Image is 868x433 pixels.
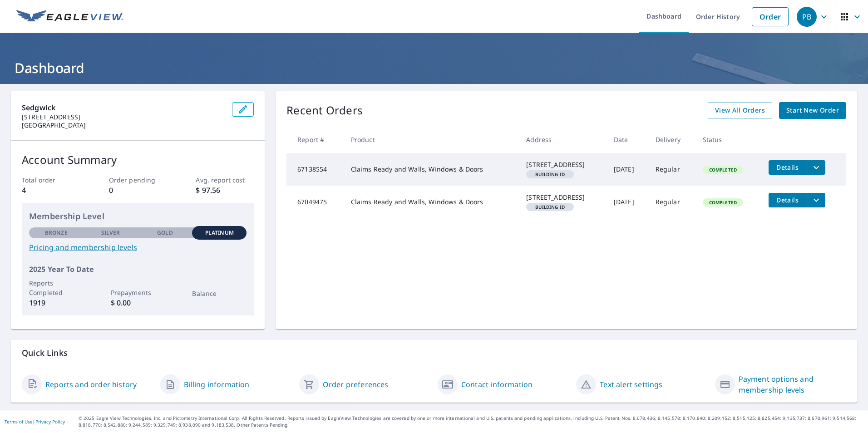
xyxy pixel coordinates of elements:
[111,297,165,308] p: $ 0.00
[648,186,695,218] td: Regular
[29,297,84,308] p: 1919
[695,126,761,153] th: Status
[192,289,247,298] p: Balance
[22,347,846,359] p: Quick Links
[526,160,599,169] div: [STREET_ADDRESS]
[22,121,225,129] p: [GEOGRAPHIC_DATA]
[607,126,648,153] th: Date
[774,163,801,172] span: Details
[344,186,519,218] td: Claims Ready and Walls, Windows & Doors
[16,10,123,24] img: EV Logo
[101,229,120,237] p: Silver
[196,185,254,196] p: $ 97.56
[461,379,533,390] a: Contact information
[535,172,565,177] em: Building ID
[22,113,225,121] p: [STREET_ADDRESS]
[323,379,389,390] a: Order preferences
[29,278,84,297] p: Reports Completed
[22,185,80,196] p: 4
[344,153,519,186] td: Claims Ready and Walls, Windows & Doors
[648,153,695,186] td: Regular
[286,126,344,153] th: Report #
[769,160,807,175] button: detailsBtn-67138554
[111,288,165,297] p: Prepayments
[11,59,857,77] h1: Dashboard
[648,126,695,153] th: Delivery
[29,242,247,253] a: Pricing and membership levels
[79,415,863,428] p: © 2025 Eagle View Technologies, Inc. and Pictometry International Corp. All Rights Reserved. Repo...
[45,379,137,390] a: Reports and order history
[157,229,173,237] p: Gold
[786,105,839,116] span: Start New Order
[5,419,65,424] p: |
[797,7,817,27] div: PB
[708,102,772,119] a: View All Orders
[344,126,519,153] th: Product
[752,7,789,26] a: Order
[22,152,254,168] p: Account Summary
[286,153,344,186] td: 67138554
[807,160,825,175] button: filesDropdownBtn-67138554
[22,102,225,113] p: Sedgwick
[29,264,247,275] p: 2025 Year To Date
[779,102,846,119] a: Start New Order
[704,167,742,173] span: Completed
[29,210,247,222] p: Membership Level
[45,229,68,237] p: Bronze
[607,186,648,218] td: [DATE]
[22,175,80,185] p: Total order
[739,374,846,395] a: Payment options and membership levels
[600,379,662,390] a: Text alert settings
[607,153,648,186] td: [DATE]
[769,193,807,207] button: detailsBtn-67049475
[526,193,599,202] div: [STREET_ADDRESS]
[704,199,742,206] span: Completed
[807,193,825,207] button: filesDropdownBtn-67049475
[35,418,65,425] a: Privacy Policy
[196,175,254,185] p: Avg. report cost
[774,196,801,204] span: Details
[286,186,344,218] td: 67049475
[109,185,167,196] p: 0
[184,379,249,390] a: Billing information
[109,175,167,185] p: Order pending
[535,205,565,209] em: Building ID
[5,418,33,425] a: Terms of Use
[205,229,234,237] p: Platinum
[286,102,363,119] p: Recent Orders
[715,105,765,116] span: View All Orders
[519,126,607,153] th: Address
